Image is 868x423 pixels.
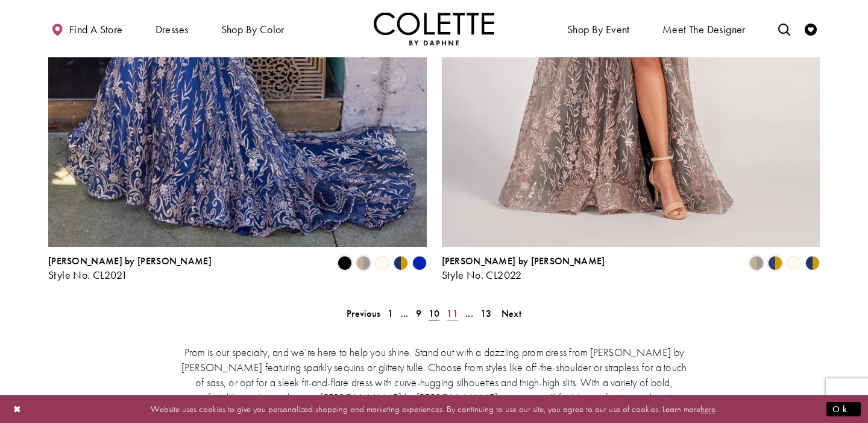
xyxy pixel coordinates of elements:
[401,307,409,320] span: ...
[412,256,427,270] i: Royal Blue
[442,256,605,281] div: Colette by Daphne Style No. CL2022
[343,305,384,322] a: Prev Page
[69,24,123,36] span: Find a store
[447,307,458,320] span: 11
[221,24,285,36] span: Shop by color
[768,256,782,270] i: Navy Blue/Gold
[502,307,521,320] span: Next
[826,401,861,416] button: Submit Dialog
[564,12,633,45] span: Shop By Event
[775,12,793,45] a: Toggle search
[442,255,605,267] span: [PERSON_NAME] by [PERSON_NAME]
[388,307,393,320] span: 1
[87,401,781,417] p: Website uses cookies to give you personalized shopping and marketing experiences. By continuing t...
[338,256,352,270] i: Black
[7,398,28,419] button: Close Dialog
[567,24,630,36] span: Shop By Event
[153,12,192,45] span: Dresses
[397,305,412,322] a: ...
[443,305,462,322] a: 11
[384,305,397,322] a: 1
[659,12,749,45] a: Meet the designer
[442,268,522,282] span: Style No. CL2022
[48,268,127,282] span: Style No. CL2021
[374,12,494,45] img: Colette by Daphne
[787,256,801,270] i: Diamond White
[375,256,389,270] i: Diamond White
[429,307,440,320] span: 10
[347,307,380,320] span: Previous
[749,256,764,270] i: Gold/Pewter
[416,307,421,320] span: 9
[425,305,444,322] span: Current page
[700,402,715,415] a: here
[480,307,492,320] span: 13
[394,256,408,270] i: Navy/Gold
[374,12,494,45] a: Visit Home Page
[48,12,125,45] a: Find a store
[805,256,820,270] i: Navy/Gold
[218,12,288,45] span: Shop by color
[498,305,525,322] a: Next Page
[412,305,425,322] a: 9
[662,24,746,36] span: Meet the designer
[465,307,473,320] span: ...
[48,256,212,281] div: Colette by Daphne Style No. CL2021
[802,12,820,45] a: Check Wishlist
[477,305,495,322] a: 13
[356,256,371,270] i: Gold/Pewter
[156,24,189,36] span: Dresses
[48,255,212,267] span: [PERSON_NAME] by [PERSON_NAME]
[462,305,477,322] a: ...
